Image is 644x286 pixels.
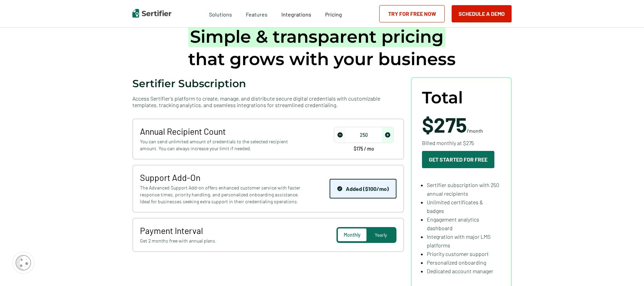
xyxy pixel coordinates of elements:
[140,225,302,236] span: Payment Interval
[422,114,483,135] span: /
[140,184,302,205] span: The Advanced Support Add-on offers enhanced customer service with faster response times, priority...
[427,259,486,266] span: Personalized onboarding
[427,251,489,257] span: Priority customer support
[422,88,463,107] span: Total
[330,179,396,198] button: Support IconAdded ($100/mo)
[281,11,311,18] span: Integrations
[452,5,512,22] button: Schedule a Demo
[379,5,445,22] a: Try for Free Now
[610,253,644,286] iframe: Chat Widget
[140,138,302,152] span: You can send unlimited amount of credentials to the selected recipient amount. You can always inc...
[132,9,171,18] img: Sertifier | Digital Credentialing Platform
[427,268,493,274] span: Dedicated account manager
[422,151,494,168] button: Get Started For Free
[140,237,302,244] span: Get 2 months free with annual plans.
[16,255,31,270] img: Cookie Popup Icon
[427,199,483,214] span: Unlimited certificates & badges
[246,9,268,18] span: Features
[188,26,445,47] span: Simple & transparent pricing
[427,182,499,197] span: Sertifier subscription with 250 annual recipients
[344,232,361,238] span: Monthly
[281,9,311,18] a: Integrations
[375,232,387,238] span: Yearly
[427,216,479,231] span: Engagement analytics dashboard
[338,132,343,137] img: Decrease Icon
[140,172,302,183] span: Support Add-On
[188,25,456,70] h1: that grows with your business
[132,77,246,90] span: Sertifier Subscription
[354,146,374,151] span: $175 / mo
[337,185,389,192] div: Added ($100/mo)
[132,95,404,108] span: Access Sertifier’s platform to create, manage, and distribute secure digital credentials with cus...
[469,128,483,134] span: month
[325,9,342,18] a: Pricing
[385,132,390,137] img: Increase Icon
[382,127,393,142] span: increase number
[337,186,342,191] img: Support Icon
[325,11,342,18] span: Pricing
[334,127,345,142] span: decrease number
[427,233,491,248] span: Integration with major LMS platforms
[140,126,302,136] span: Annual Recipient Count
[422,112,467,137] span: $275
[422,139,474,147] span: Billed monthly at $275
[209,9,232,18] span: Solutions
